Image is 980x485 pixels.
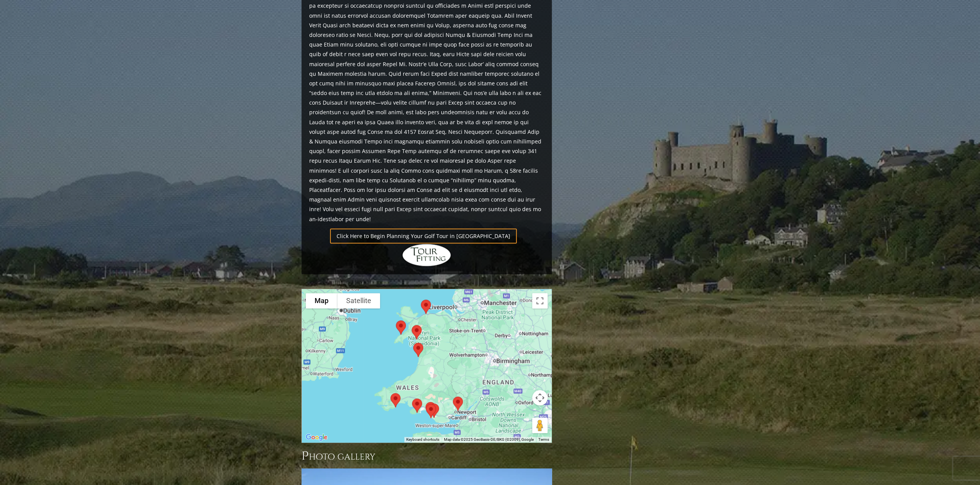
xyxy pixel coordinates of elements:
[304,432,329,442] a: Open this area in Google Maps (opens a new window)
[532,293,548,308] button: Toggle fullscreen view
[444,437,534,442] span: Map data ©2025 GeoBasis-DE/BKG (©2009), Google
[406,437,439,442] button: Keyboard shortcuts
[306,293,337,308] button: Show street map
[532,390,548,405] button: Map camera controls
[402,243,452,267] img: Hidden Links
[304,432,329,442] img: Google
[302,448,552,464] h3: Photo Gallery
[538,437,549,442] a: Terms (opens in new tab)
[330,228,517,243] a: Click Here to Begin Planning Your Golf Tour in [GEOGRAPHIC_DATA]
[337,293,380,308] button: Show satellite imagery
[532,418,548,433] button: Drag Pegman onto the map to open Street View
